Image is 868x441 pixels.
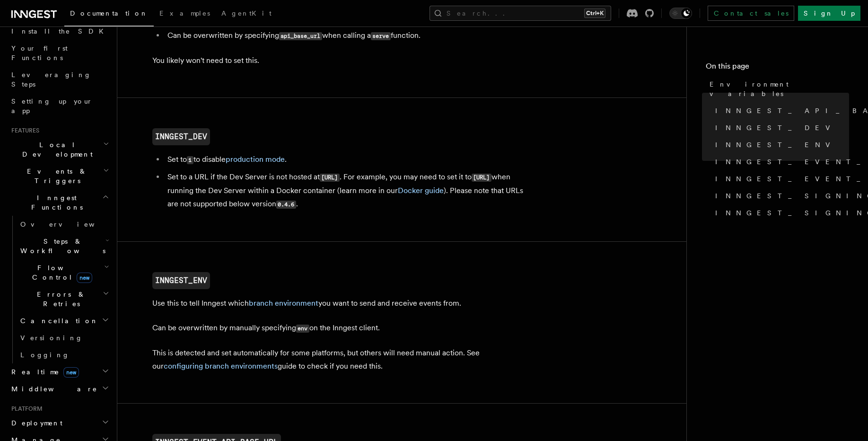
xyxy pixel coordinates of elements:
[8,367,79,377] span: Realtime
[11,27,109,35] span: Install the SDK
[8,415,111,432] button: Deployment
[8,93,111,119] a: Setting up your app
[17,259,111,286] button: Flow Controlnew
[152,346,531,373] p: This is detected and set automatically for some platforms, but others will need manual action. Se...
[8,418,62,428] span: Deployment
[17,286,111,312] button: Errors & Retries
[11,71,91,88] span: Leveraging Steps
[398,186,444,195] a: Docker guide
[11,44,68,62] span: Your first Functions
[152,272,210,289] a: INNGEST_ENV
[165,153,531,167] li: Set to to disable .
[165,29,531,43] li: Can be overwritten by specifying when calling a function.
[11,97,93,115] span: Setting up your app
[8,380,111,397] button: Middleware
[798,6,860,21] a: Sign Up
[17,237,105,256] span: Steps & Workflows
[8,40,111,66] a: Your first Functions
[8,127,39,134] span: Features
[77,273,92,283] span: new
[8,66,111,93] a: Leveraging Steps
[711,153,849,170] a: INNGEST_EVENT_API_BASE_URL
[216,3,277,26] a: AgentKit
[221,9,272,17] span: AgentKit
[8,216,111,363] div: Inngest Functions
[17,329,111,346] a: Versioning
[249,299,318,308] a: branch environment
[711,187,849,204] a: INNGEST_SIGNING_KEY
[8,136,111,163] button: Local Development
[584,9,605,18] kbd: Ctrl+K
[17,346,111,363] a: Logging
[20,220,118,228] span: Overview
[17,312,111,329] button: Cancellation
[296,325,309,333] code: env
[17,290,103,309] span: Errors & Retries
[711,102,849,119] a: INNGEST_API_BASE_URL
[8,189,111,216] button: Inngest Functions
[706,61,849,76] h4: On this page
[711,136,849,153] a: INNGEST_ENV
[8,405,43,413] span: Platform
[154,3,216,26] a: Examples
[152,128,210,145] a: INNGEST_DEV
[152,321,531,335] p: Can be overwritten by manually specifying on the Inngest client.
[20,334,83,342] span: Versioning
[152,297,531,310] p: Use this to tell Inngest which you want to send and receive events from.
[17,263,104,282] span: Flow Control
[159,9,210,17] span: Examples
[8,23,111,40] a: Install the SDK
[710,79,849,98] span: Environment variables
[63,367,79,378] span: new
[8,140,103,159] span: Local Development
[320,174,340,182] code: [URL]
[715,140,836,150] span: INNGEST_ENV
[17,316,98,326] span: Cancellation
[715,123,836,132] span: INNGEST_DEV
[708,6,794,21] a: Contact sales
[226,155,285,164] a: production mode
[164,362,278,370] a: configuring branch environments
[187,156,193,164] code: 1
[64,3,154,26] a: Documentation
[17,216,111,233] a: Overview
[276,201,296,209] code: 0.4.6
[8,384,97,394] span: Middleware
[8,167,103,185] span: Events & Triggers
[430,6,611,21] button: Search...Ctrl+K
[17,233,111,259] button: Steps & Workflows
[711,204,849,221] a: INNGEST_SIGNING_KEY_FALLBACK
[711,119,849,136] a: INNGEST_DEV
[706,76,849,102] a: Environment variables
[669,8,692,19] button: Toggle dark mode
[8,193,102,212] span: Inngest Functions
[8,363,111,380] button: Realtimenew
[70,9,148,17] span: Documentation
[8,163,111,189] button: Events & Triggers
[165,170,531,211] li: Set to a URL if the Dev Server is not hosted at . For example, you may need to set it to when run...
[711,170,849,187] a: INNGEST_EVENT_KEY
[279,32,322,40] code: api_base_url
[371,32,391,40] code: serve
[472,174,491,182] code: [URL]
[20,351,70,359] span: Logging
[152,54,531,67] p: You likely won't need to set this.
